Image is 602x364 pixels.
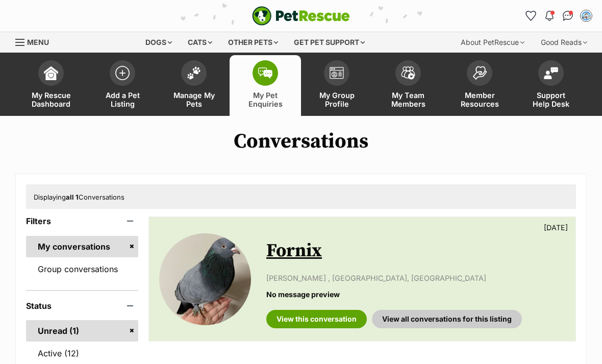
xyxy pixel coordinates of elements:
span: Displaying Conversations [34,193,124,201]
div: Good Reads [534,32,594,53]
span: Menu [27,38,49,46]
span: Support Help Desk [528,91,574,108]
div: Cats [181,32,219,53]
img: help-desk-icon-fdf02630f3aa405de69fd3d07c3f3aa587a6932b1a1747fa1d2bba05be0121f9.svg [544,67,558,79]
img: Fornix [159,233,251,325]
span: Member Resources [457,91,503,108]
span: Add a Pet Listing [99,91,145,108]
a: My Team Members [372,55,444,116]
a: View this conversation [266,310,367,328]
p: No message preview [266,289,565,300]
a: Active (12) [26,343,138,364]
img: Molly Coonan profile pic [581,11,591,21]
span: My Team Members [385,91,431,108]
div: Get pet support [287,32,372,53]
a: Unread (1) [26,320,138,342]
a: Manage My Pets [158,55,230,116]
ul: Account quick links [523,8,594,24]
a: Group conversations [26,258,138,280]
a: Member Resources [444,55,515,116]
img: team-members-icon-5396bd8760b3fe7c0b43da4ab00e1e3bb1a5d9ba89233759b79545d2d3fc5d0d.svg [401,66,415,80]
a: Conversations [560,8,576,24]
a: Support Help Desk [515,55,587,116]
strong: all 1 [66,193,79,201]
div: About PetRescue [454,32,532,53]
div: Dogs [138,32,179,53]
p: [PERSON_NAME] , [GEOGRAPHIC_DATA], [GEOGRAPHIC_DATA] [266,273,565,283]
a: My Pet Enquiries [230,55,301,116]
img: add-pet-listing-icon-0afa8454b4691262ce3f59096e99ab1cd57d4a30225e0717b998d2c9b9846f56.svg [115,66,130,80]
a: My Group Profile [301,55,372,116]
img: pet-enquiries-icon-7e3ad2cf08bfb03b45e93fb7055b45f3efa6380592205ae92323e6603595dc1f.svg [258,67,272,79]
img: chat-41dd97257d64d25036548639549fe6c8038ab92f7586957e7f3b1b290dea8141.svg [563,11,573,21]
img: dashboard-icon-eb2f2d2d3e046f16d808141f083e7271f6b2e854fb5c12c21221c1fb7104beca.svg [44,66,58,80]
span: My Pet Enquiries [242,91,288,108]
a: Fornix [266,239,322,262]
img: logo-e224e6f780fb5917bec1dbf3a21bbac754714ae5b6737aabdf751b685950b380.svg [252,6,350,26]
a: PetRescue [252,6,350,26]
img: manage-my-pets-icon-02211641906a0b7f246fdf0571729dbe1e7629f14944591b6c1af311fb30b64b.svg [187,66,201,80]
header: Filters [26,216,138,226]
span: Manage My Pets [171,91,217,108]
img: member-resources-icon-8e73f808a243e03378d46382f2149f9095a855e16c252ad45f914b54edf8863c.svg [472,66,487,80]
div: Other pets [221,32,285,53]
a: My Rescue Dashboard [15,55,87,116]
img: notifications-46538b983faf8c2785f20acdc204bb7945ddae34d4c08c2a6579f10ce5e182be.svg [545,11,554,21]
a: Menu [15,32,56,51]
a: Add a Pet Listing [87,55,158,116]
span: My Group Profile [314,91,360,108]
span: My Rescue Dashboard [28,91,74,108]
img: group-profile-icon-3fa3cf56718a62981997c0bc7e787c4b2cf8bcc04b72c1350f741eb67cf2f40e.svg [330,67,344,79]
button: My account [578,8,594,24]
button: Notifications [541,8,558,24]
header: Status [26,301,138,310]
p: [DATE] [544,222,568,233]
a: My conversations [26,236,138,257]
a: View all conversations for this listing [372,310,522,328]
a: Favourites [523,8,539,24]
